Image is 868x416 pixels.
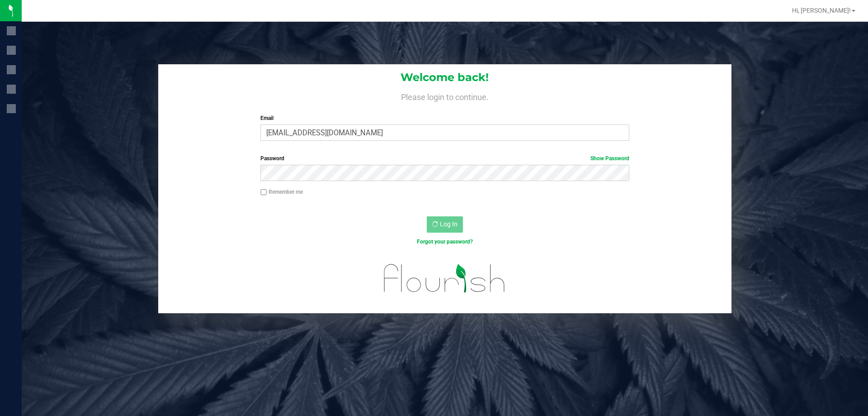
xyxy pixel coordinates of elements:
[260,189,267,196] input: Remember me
[158,72,731,83] h1: Welcome back!
[260,155,284,162] span: Password
[158,91,731,101] h4: Please login to continue.
[260,188,303,196] label: Remember me
[417,239,473,245] a: Forgot your password?
[792,7,851,14] span: Hi, [PERSON_NAME]!
[373,255,516,301] img: flourish_logo.svg
[590,155,629,162] a: Show Password
[427,216,463,233] button: Log In
[260,114,629,122] label: Email
[440,220,458,228] span: Log In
